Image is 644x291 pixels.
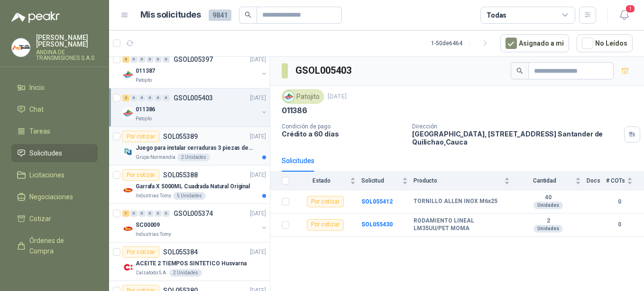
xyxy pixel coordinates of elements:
[136,221,160,230] p: SC00009
[147,210,154,217] div: 0
[414,217,510,232] b: RODAMIENTO LINEAL LM35UU/PET MOMA
[328,92,347,101] p: [DATE]
[169,269,202,277] div: 2 Unidades
[587,172,606,190] th: Docs
[12,39,30,57] img: Company Logo
[122,262,134,273] img: Company Logo
[29,170,64,180] span: Licitaciones
[414,172,515,190] th: Producto
[109,165,270,204] a: Por cotizarSOL055388[DATE] Company LogoGarrafa X 5000ML Cuadrada Natural OriginalIndustrias Tomy5...
[155,95,162,101] div: 0
[307,219,344,231] div: Por cotizar
[136,192,171,200] p: Industrias Tomy
[174,95,213,101] p: GSOL005403
[282,155,314,166] div: Solicitudes
[361,198,393,205] a: SOL055412
[282,130,405,138] p: Crédito a 60 días
[282,106,307,116] p: 011386
[431,36,493,51] div: 1 - 50 de 6464
[130,210,138,217] div: 0
[122,246,159,258] div: Por cotizar
[122,208,268,238] a: 1 0 0 0 0 0 GSOL005374[DATE] Company LogoSC00009Industrias Tomy
[250,171,266,180] p: [DATE]
[361,172,414,190] th: Solicitud
[122,146,134,157] img: Company Logo
[625,4,635,13] span: 1
[616,7,633,24] button: 1
[11,100,98,118] a: Chat
[155,210,162,217] div: 0
[11,166,98,184] a: Licitaciones
[163,95,170,101] div: 0
[307,196,344,207] div: Por cotizar
[136,259,247,268] p: ACEITE 2 TIEMPOS SINTETICO Husvarna
[250,209,266,218] p: [DATE]
[138,95,146,101] div: 0
[282,123,405,130] p: Condición de pago
[515,217,581,225] b: 2
[163,133,198,140] p: SOL055389
[163,56,170,63] div: 0
[500,34,569,52] button: Asignado a mi
[109,242,270,281] a: Por cotizarSOL055384[DATE] Company LogoACEITE 2 TIEMPOS SINTETICO HusvarnaCalzatodo S.A.2 Unidades
[136,105,155,114] p: 011386
[295,172,361,190] th: Estado
[29,192,73,202] span: Negociaciones
[577,34,633,52] button: No Leídos
[140,8,201,22] h1: Mis solicitudes
[29,126,50,136] span: Tareas
[11,144,98,162] a: Solicitudes
[122,56,129,63] div: 3
[29,235,89,256] span: Órdenes de Compra
[122,54,268,84] a: 3 0 0 0 0 0 GSOL005397[DATE] Company Logo011387Patojito
[138,210,146,217] div: 0
[122,69,134,80] img: Company Logo
[245,11,251,18] span: search
[487,10,506,20] div: Todas
[138,56,146,63] div: 0
[147,95,154,101] div: 0
[11,210,98,228] a: Cotizar
[606,220,633,229] b: 0
[11,122,98,140] a: Tareas
[136,115,152,123] p: Patojito
[136,231,171,238] p: Industrias Tomy
[606,177,625,184] span: # COTs
[29,82,45,93] span: Inicio
[122,210,129,217] div: 1
[136,154,175,161] p: Grupo Normandía
[534,202,563,209] div: Unidades
[147,56,154,63] div: 0
[516,68,523,74] span: search
[29,104,44,115] span: Chat
[534,225,563,233] div: Unidades
[29,148,62,158] span: Solicitudes
[130,95,138,101] div: 0
[606,197,633,206] b: 0
[11,232,98,260] a: Órdenes de Compra
[136,144,254,153] p: Juego para instalar cerraduras 3 piezas de acero al carbono - Pretul
[412,123,620,130] p: Dirección
[284,91,294,102] img: Company Logo
[209,10,231,21] span: 9841
[606,172,644,190] th: # COTs
[250,94,266,103] p: [DATE]
[174,56,213,63] p: GSOL005397
[136,77,152,84] p: Patojito
[163,210,170,217] div: 0
[295,63,353,78] h3: GSOL005403
[136,269,167,277] p: Calzatodo S.A.
[174,210,213,217] p: GSOL005374
[515,177,573,184] span: Cantidad
[109,127,270,165] a: Por cotizarSOL055389[DATE] Company LogoJuego para instalar cerraduras 3 piezas de acero al carbon...
[122,184,134,196] img: Company Logo
[11,11,60,23] img: Logo peakr
[130,56,138,63] div: 0
[122,92,268,123] a: 2 0 0 0 0 0 GSOL005403[DATE] Company Logo011386Patojito
[177,154,210,161] div: 2 Unidades
[250,248,266,257] p: [DATE]
[414,198,497,205] b: TORNILLO ALLEN INOX M6x25
[122,95,129,101] div: 2
[163,249,198,255] p: SOL055384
